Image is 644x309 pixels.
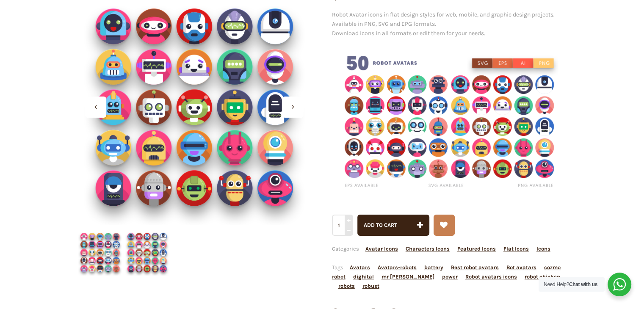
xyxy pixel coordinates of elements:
a: dighital [353,273,374,280]
span: Need Help? [544,281,597,287]
img: RobotAvatar Icons Cover [124,229,171,276]
a: Bot avatars [506,264,536,270]
a: Avatars-robots [378,264,417,270]
img: Robot Avatar icons png/svg/eps [332,44,568,201]
a: Avatars [350,264,370,270]
strong: Chat with us [569,281,597,287]
input: Qty [332,215,352,236]
a: robots [338,283,355,289]
a: robot chicken [525,273,560,280]
button: Add to cart [357,215,429,236]
a: Featured Icons [457,246,496,252]
a: Avatar Icons [365,246,398,252]
img: Robot Avatar Icons [77,229,124,276]
a: power [442,273,458,280]
a: battery [424,264,443,270]
a: mr [PERSON_NAME] [381,273,434,280]
span: Tags [332,264,561,289]
span: Add to cart [364,222,397,228]
a: Best robot avatars [451,264,499,270]
a: Flat Icons [503,246,529,252]
a: Characters Icons [406,246,450,252]
span: Categories [332,246,550,252]
a: robust [362,283,379,289]
a: Robot avatars icons [465,273,517,280]
a: Icons [536,246,550,252]
p: Robot Avatar icons in flat design styles for web, mobile, and graphic design projects. Available ... [332,10,568,38]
